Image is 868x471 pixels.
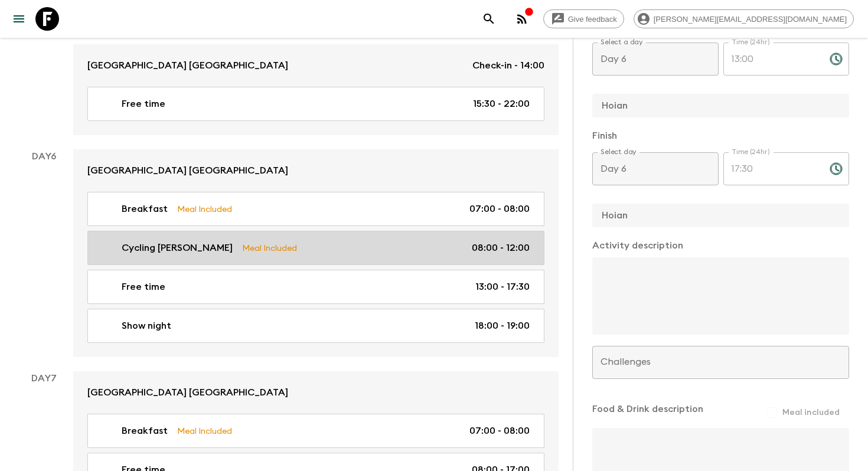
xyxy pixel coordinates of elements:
[177,202,232,215] p: Meal Included
[477,7,501,31] button: search adventures
[475,319,530,333] p: 18:00 - 19:00
[592,402,703,423] p: Food & Drink description
[177,424,232,437] p: Meal Included
[122,319,171,333] p: Show night
[469,202,530,216] p: 07:00 - 08:00
[87,192,544,226] a: BreakfastMeal Included07:00 - 08:00
[87,270,544,304] a: Free time13:00 - 17:30
[469,424,530,438] p: 07:00 - 08:00
[732,37,770,47] label: Time (24hr)
[14,371,73,385] p: Day 7
[723,152,820,185] input: hh:mm
[87,87,544,121] a: Free time15:30 - 22:00
[87,58,288,73] p: [GEOGRAPHIC_DATA] [GEOGRAPHIC_DATA]
[723,42,820,76] input: hh:mm
[122,424,168,438] p: Breakfast
[73,371,559,414] a: [GEOGRAPHIC_DATA] [GEOGRAPHIC_DATA]
[472,58,544,73] p: Check-in - 14:00
[14,149,73,163] p: Day 6
[73,149,559,192] a: [GEOGRAPHIC_DATA] [GEOGRAPHIC_DATA]
[475,280,530,294] p: 13:00 - 17:30
[473,97,530,111] p: 15:30 - 22:00
[87,385,288,400] p: [GEOGRAPHIC_DATA] [GEOGRAPHIC_DATA]
[592,129,849,143] p: Finish
[87,414,544,448] a: BreakfastMeal Included07:00 - 08:00
[87,309,544,343] a: Show night18:00 - 19:00
[122,280,165,294] p: Free time
[122,241,233,255] p: Cycling [PERSON_NAME]
[122,97,165,111] p: Free time
[122,202,168,216] p: Breakfast
[87,163,288,178] p: [GEOGRAPHIC_DATA] [GEOGRAPHIC_DATA]
[647,15,853,24] span: [PERSON_NAME][EMAIL_ADDRESS][DOMAIN_NAME]
[242,241,297,254] p: Meal Included
[601,147,637,157] label: Select day
[562,15,624,24] span: Give feedback
[543,9,624,28] a: Give feedback
[592,238,849,253] p: Activity description
[472,241,530,255] p: 08:00 - 12:00
[73,44,559,87] a: [GEOGRAPHIC_DATA] [GEOGRAPHIC_DATA]Check-in - 14:00
[7,7,31,31] button: menu
[634,9,854,28] div: [PERSON_NAME][EMAIL_ADDRESS][DOMAIN_NAME]
[87,231,544,265] a: Cycling [PERSON_NAME]Meal Included08:00 - 12:00
[782,407,840,418] span: Meal included
[732,147,770,157] label: Time (24hr)
[601,37,642,47] label: Select a day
